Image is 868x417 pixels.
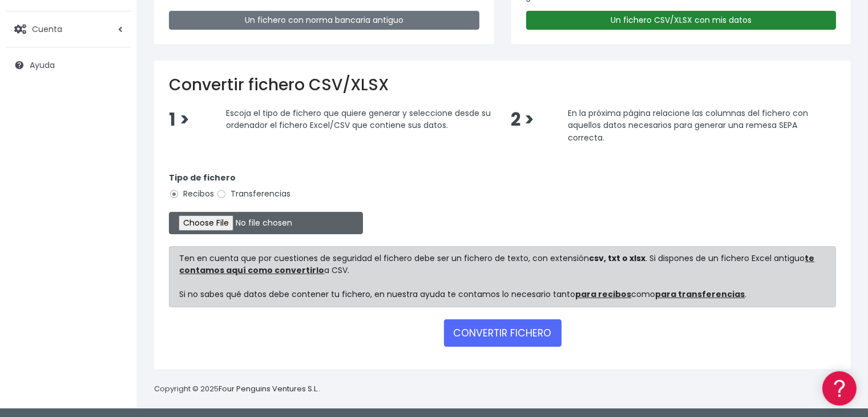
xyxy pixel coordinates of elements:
[30,59,55,71] span: Ayuda
[444,319,562,347] button: CONVERTIR FICHERO
[169,75,836,95] h2: Convertir fichero CSV/XLSX
[32,23,62,34] span: Cuenta
[511,107,534,132] span: 2 >
[590,252,646,264] strong: csv, txt o xlsx
[169,246,836,307] div: Ten en cuenta que por cuestiones de seguridad el fichero debe ser un fichero de texto, con extens...
[6,17,131,41] a: Cuenta
[226,107,491,131] span: Escoja el tipo de fichero que quiere generar y seleccione desde su ordenador el fichero Excel/CSV...
[568,107,808,143] span: En la próxima página relacione las columnas del fichero con aquellos datos necesarios para genera...
[180,252,815,276] a: te contamos aquí como convertirlo
[169,188,214,200] label: Recibos
[656,288,745,300] a: para transferencias
[219,383,318,394] a: Four Penguins Ventures S.L.
[216,188,290,200] label: Transferencias
[169,172,236,183] strong: Tipo de fichero
[526,11,837,30] a: Un fichero CSV/XLSX con mis datos
[154,383,320,395] p: Copyright © 2025 .
[169,107,189,132] span: 1 >
[169,11,479,30] a: Un fichero con norma bancaria antiguo
[576,288,632,300] a: para recibos
[6,53,131,77] a: Ayuda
